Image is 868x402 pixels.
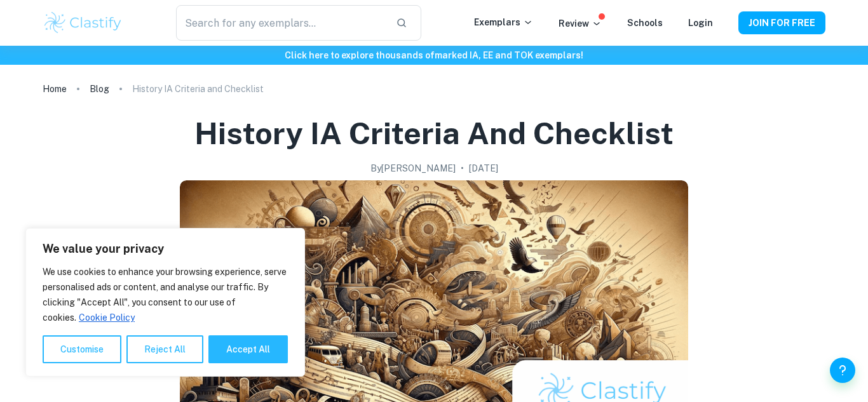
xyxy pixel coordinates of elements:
[559,17,602,30] p: Review
[461,161,464,175] p: •
[78,312,135,323] a: Cookie Policy
[3,48,865,62] h6: Click here to explore thousands of marked IA, EE and TOK exemplars !
[90,80,109,98] a: Blog
[43,264,288,325] p: We use cookies to enhance your browsing experience, serve personalised ads or content, and analys...
[688,18,713,28] a: Login
[43,80,67,98] a: Home
[627,18,663,28] a: Schools
[208,335,288,363] button: Accept All
[132,82,264,96] p: History IA Criteria and Checklist
[176,5,386,41] input: Search for any exemplars...
[738,11,825,34] button: JOIN FOR FREE
[469,161,498,175] h2: [DATE]
[43,10,123,36] img: Clastify logo
[474,15,533,29] p: Exemplars
[830,358,855,383] button: Help and Feedback
[194,113,674,154] h1: History IA Criteria and Checklist
[43,241,288,257] p: We value your privacy
[126,335,203,363] button: Reject All
[25,228,305,377] div: We value your privacy
[43,335,121,363] button: Customise
[370,161,456,175] h2: By [PERSON_NAME]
